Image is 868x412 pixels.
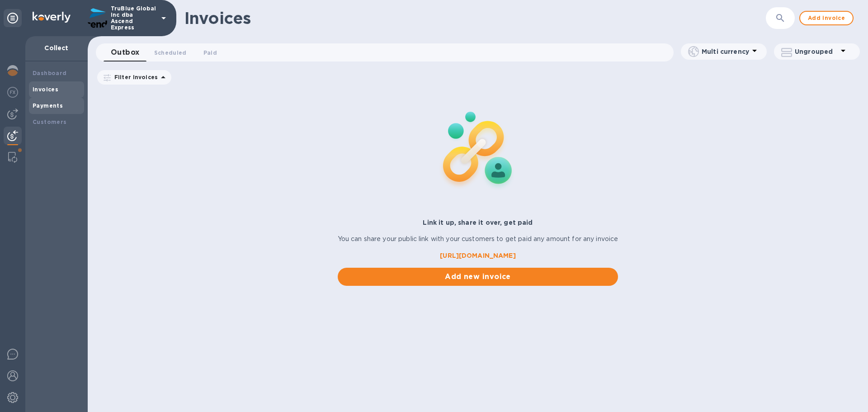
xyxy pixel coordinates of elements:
[203,48,217,57] span: Paid
[33,43,80,52] p: Collect
[795,47,838,56] p: Ungrouped
[338,234,618,244] p: You can share your public link with your customers to get paid any amount for any invoice
[440,252,515,259] b: [URL][DOMAIN_NAME]
[33,70,67,76] b: Dashboard
[345,271,611,282] span: Add new invoice
[33,12,71,23] img: Logo
[4,9,22,27] div: Unpin categories
[111,73,158,81] p: Filter Invoices
[338,218,618,227] p: Link it up, share it over, get paid
[338,251,618,260] a: [URL][DOMAIN_NAME]
[702,47,749,56] p: Multi currency
[111,46,140,59] span: Outbox
[184,9,251,28] h1: Invoices
[33,86,58,93] b: Invoices
[799,11,854,25] button: Add invoice
[33,102,63,109] b: Payments
[7,87,18,98] img: Foreign exchange
[807,13,845,24] span: Add invoice
[338,268,618,286] button: Add new invoice
[33,118,67,125] b: Customers
[111,5,156,31] p: TruBlue Global Inc dba Ascend Express
[154,48,187,57] span: Scheduled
